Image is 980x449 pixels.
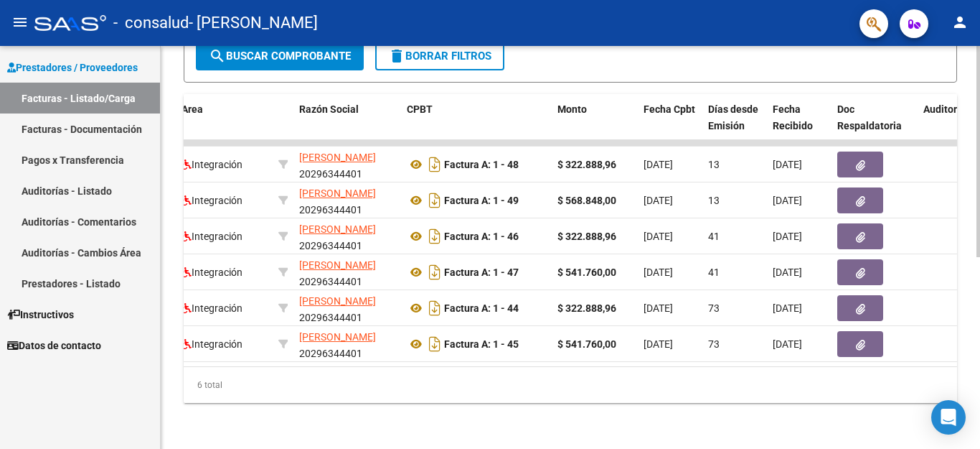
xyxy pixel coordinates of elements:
[299,329,395,359] div: 20296344401
[767,94,831,157] datatable-header-cell: Fecha Recibido
[923,103,966,115] span: Auditoria
[299,257,395,287] div: 20296344401
[644,159,673,170] span: [DATE]
[425,333,444,356] i: Descargar documento
[708,231,720,242] span: 41
[425,261,444,284] i: Descargar documento
[444,195,519,206] strong: Factura A: 1 - 49
[644,302,673,314] span: [DATE]
[299,103,359,115] span: Razón Social
[209,50,351,63] span: Buscar Comprobante
[644,267,673,278] span: [DATE]
[299,188,376,199] span: [PERSON_NAME]
[444,159,519,170] strong: Factura A: 1 - 48
[182,195,242,206] span: Integración
[299,149,395,180] div: 20296344401
[552,94,638,157] datatable-header-cell: Monto
[557,267,616,278] strong: $ 541.760,00
[7,307,74,323] span: Instructivos
[773,302,802,314] span: [DATE]
[7,338,101,353] span: Datos de contacto
[837,103,902,131] span: Doc Respaldatoria
[444,338,519,350] strong: Factura A: 1 - 45
[557,231,616,242] strong: $ 322.888,96
[708,338,720,350] span: 73
[182,159,242,170] span: Integración
[299,293,395,323] div: 20296344401
[708,195,720,206] span: 13
[299,259,376,271] span: [PERSON_NAME]
[638,94,702,157] datatable-header-cell: Fecha Cpbt
[182,338,242,350] span: Integración
[557,302,616,314] strong: $ 322.888,96
[708,302,720,314] span: 73
[182,231,242,242] span: Integración
[773,103,813,131] span: Fecha Recibido
[375,42,504,70] button: Borrar Filtros
[401,94,552,157] datatable-header-cell: CPBT
[299,185,395,216] div: 20296344401
[702,94,767,157] datatable-header-cell: Días desde Emisión
[189,7,318,39] span: - [PERSON_NAME]
[773,159,802,170] span: [DATE]
[425,189,444,212] i: Descargar documento
[299,223,376,235] span: [PERSON_NAME]
[182,267,242,278] span: Integración
[708,103,758,131] span: Días desde Emisión
[644,231,673,242] span: [DATE]
[444,267,519,278] strong: Factura A: 1 - 47
[299,295,376,307] span: [PERSON_NAME]
[182,302,242,314] span: Integración
[299,331,376,343] span: [PERSON_NAME]
[951,14,969,31] mat-icon: person
[557,103,587,115] span: Monto
[184,367,957,403] div: 6 total
[557,159,616,170] strong: $ 322.888,96
[557,338,616,350] strong: $ 541.760,00
[708,159,720,170] span: 13
[388,50,491,63] span: Borrar Filtros
[773,231,802,242] span: [DATE]
[644,338,673,350] span: [DATE]
[388,47,405,65] mat-icon: delete
[407,103,433,115] span: CPBT
[425,297,444,320] i: Descargar documento
[7,60,138,75] span: Prestadores / Proveedores
[708,267,720,278] span: 41
[425,153,444,176] i: Descargar documento
[196,42,364,70] button: Buscar Comprobante
[176,94,273,157] datatable-header-cell: Area
[644,103,695,115] span: Fecha Cpbt
[444,231,519,242] strong: Factura A: 1 - 46
[444,302,519,314] strong: Factura A: 1 - 44
[299,152,376,163] span: [PERSON_NAME]
[831,94,918,157] datatable-header-cell: Doc Respaldatoria
[182,103,203,115] span: Area
[293,94,401,157] datatable-header-cell: Razón Social
[425,225,444,248] i: Descargar documento
[557,195,616,206] strong: $ 568.848,00
[773,338,802,350] span: [DATE]
[113,7,189,39] span: - consalud
[644,195,673,206] span: [DATE]
[209,47,226,65] mat-icon: search
[773,267,802,278] span: [DATE]
[11,14,29,31] mat-icon: menu
[931,400,966,435] div: Open Intercom Messenger
[299,221,395,251] div: 20296344401
[773,195,802,206] span: [DATE]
